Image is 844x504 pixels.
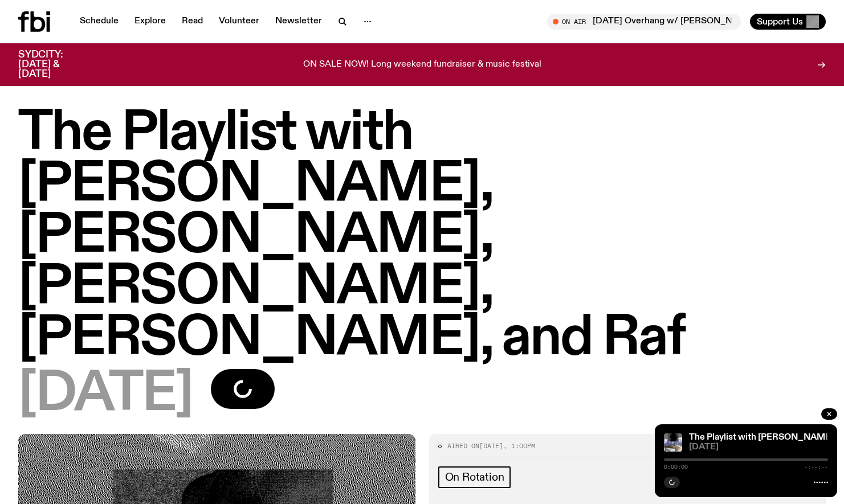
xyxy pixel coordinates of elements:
[503,441,535,450] span: , 1:00pm
[438,466,511,488] a: On Rotation
[547,14,741,30] button: On Air[DATE] Overhang w/ [PERSON_NAME] - Double Infinity/Deep Listening with Big Thief
[445,471,504,483] span: On Rotation
[18,369,193,420] span: [DATE]
[128,14,173,30] a: Explore
[804,464,828,470] span: -:--:--
[479,441,503,450] span: [DATE]
[447,441,479,450] span: Aired on
[664,464,688,470] span: 0:00:00
[303,60,541,70] p: ON SALE NOW! Long weekend fundraiser & music festival
[750,14,826,30] button: Support Us
[18,50,91,79] h3: SYDCITY: [DATE] & [DATE]
[268,14,329,30] a: Newsletter
[175,14,210,30] a: Read
[689,443,828,452] span: [DATE]
[18,108,826,364] h1: The Playlist with [PERSON_NAME], [PERSON_NAME], [PERSON_NAME], [PERSON_NAME], and Raf
[212,14,266,30] a: Volunteer
[757,17,803,27] span: Support Us
[73,14,125,30] a: Schedule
